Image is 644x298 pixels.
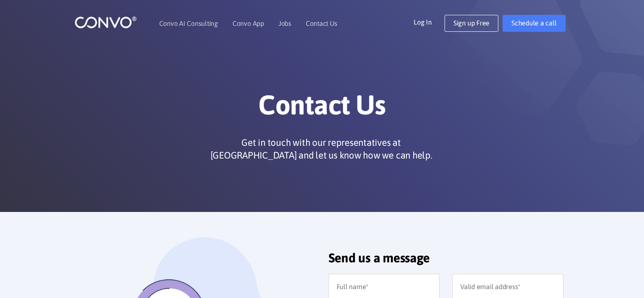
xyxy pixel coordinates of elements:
[279,20,291,27] a: Jobs
[445,15,498,32] a: Sign up Free
[232,20,264,27] a: Convo App
[503,15,565,32] a: Schedule a call
[75,16,137,29] img: logo_1.png
[207,136,436,162] p: Get in touch with our representatives at [GEOGRAPHIC_DATA] and let us know how we can help.
[329,250,564,272] h2: Send us a message
[159,20,218,27] a: Convo AI Consulting
[87,89,557,128] h1: Contact Us
[414,15,445,28] a: Log In
[306,20,337,27] a: Contact Us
